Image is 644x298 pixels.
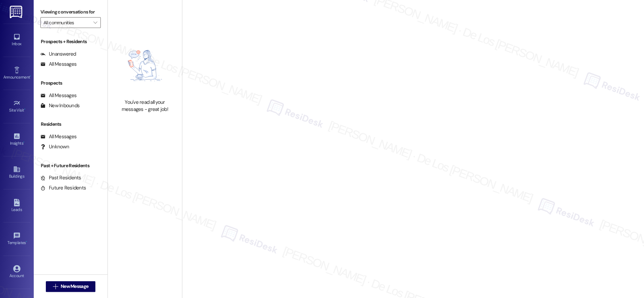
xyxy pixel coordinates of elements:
[115,36,175,95] img: empty-state
[3,263,30,281] a: Account
[43,17,90,28] input: All communities
[46,281,96,292] button: New Message
[61,283,88,290] span: New Message
[3,163,30,182] a: Buildings
[40,184,86,191] div: Future Residents
[3,230,30,248] a: Templates •
[115,99,175,113] div: You've read all your messages - great job!
[40,133,76,140] div: All Messages
[40,7,101,17] label: Viewing conversations for
[40,51,76,58] div: Unanswered
[3,97,30,116] a: Site Visit •
[26,239,27,244] span: •
[23,140,24,145] span: •
[24,107,25,112] span: •
[40,102,80,109] div: New Inbounds
[40,174,81,181] div: Past Residents
[34,162,108,169] div: Past + Future Residents
[40,92,76,99] div: All Messages
[93,20,97,25] i: 
[40,143,69,150] div: Unknown
[34,121,108,128] div: Residents
[3,31,30,49] a: Inbox
[34,80,108,87] div: Prospects
[3,130,30,149] a: Insights •
[10,6,24,18] img: ResiDesk Logo
[30,74,31,79] span: •
[53,284,58,289] i: 
[40,61,76,68] div: All Messages
[3,197,30,215] a: Leads
[34,38,108,45] div: Prospects + Residents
